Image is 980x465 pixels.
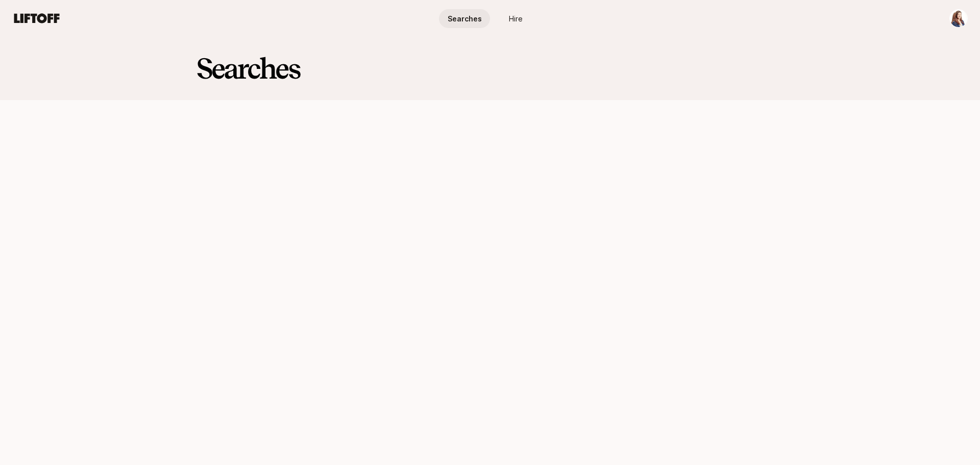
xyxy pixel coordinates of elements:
[949,9,968,28] button: Maraina Ruppert
[439,9,490,28] a: Searches
[509,13,523,24] span: Hire
[448,13,482,24] span: Searches
[490,9,541,28] a: Hire
[196,53,300,84] h2: Searches
[950,10,967,27] img: Maraina Ruppert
